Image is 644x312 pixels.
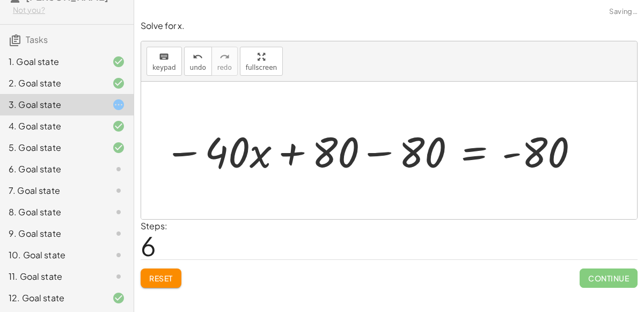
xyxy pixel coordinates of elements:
div: 11. Goal state [9,270,95,283]
div: 8. Goal state [9,206,95,219]
button: Reset [141,269,181,288]
span: redo [217,64,232,71]
span: keypad [152,64,176,71]
button: keyboardkeypad [147,47,182,76]
div: Not you? [13,5,125,16]
span: undo [190,64,206,71]
span: Tasks [26,34,48,45]
button: fullscreen [240,47,283,76]
i: Task not started. [112,163,125,176]
div: 10. Goal state [9,249,95,262]
i: undo [193,50,203,63]
button: undoundo [184,47,212,76]
i: Task not started. [112,270,125,283]
div: 7. Goal state [9,184,95,197]
i: Task finished and correct. [112,292,125,304]
div: 5. Goal state [9,141,95,154]
i: Task finished and correct. [112,77,125,90]
i: Task not started. [112,249,125,262]
i: keyboard [159,50,169,63]
div: 2. Goal state [9,77,95,90]
i: Task not started. [112,184,125,197]
div: 6. Goal state [9,163,95,176]
span: fullscreen [246,64,277,71]
i: Task finished and correct. [112,120,125,133]
span: 6 [141,229,156,262]
i: Task started. [112,98,125,111]
i: Task not started. [112,227,125,240]
label: Steps: [141,220,167,231]
div: 9. Goal state [9,227,95,240]
i: redo [219,50,230,63]
p: Solve for x. [141,20,638,32]
i: Task finished and correct. [112,141,125,154]
i: Task finished and correct. [112,55,125,68]
div: 12. Goal state [9,292,95,304]
i: Task not started. [112,206,125,219]
button: redoredo [211,47,238,76]
div: 3. Goal state [9,98,95,111]
span: Reset [149,273,173,283]
div: 1. Goal state [9,55,95,68]
span: Saving… [609,6,638,17]
div: 4. Goal state [9,120,95,133]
